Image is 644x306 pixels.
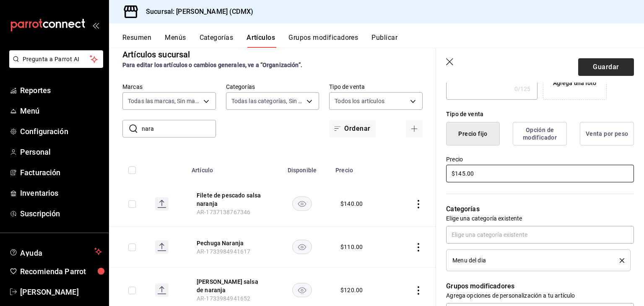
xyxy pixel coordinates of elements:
span: Pregunta a Parrot AI [23,55,90,64]
button: Artículos [247,34,275,48]
p: Categorías [446,204,634,214]
span: Menú [20,105,102,117]
button: availability-product [292,283,312,297]
button: Ordenar [329,120,375,137]
button: Pregunta a Parrot AI [9,50,103,68]
button: open_drawer_menu [92,22,99,29]
input: Elige una categoría existente [446,226,634,244]
button: Guardar [578,58,634,76]
div: 0 /125 [514,85,531,93]
span: Facturación [20,167,102,178]
div: Artículos sucursal [122,48,190,61]
button: edit-product-location [197,277,264,294]
div: Agrega una foto [553,79,597,88]
span: AR-1737138767346 [197,209,250,215]
button: Precio fijo [446,122,500,145]
h3: Sucursal: [PERSON_NAME] (CDMX) [139,7,253,17]
button: Resumen [122,34,151,48]
span: Ayuda [20,246,91,257]
span: [PERSON_NAME] [20,286,102,298]
p: Elige una categoría existente [446,214,634,223]
div: $ 120.00 [340,286,363,294]
button: Venta por peso [580,122,634,145]
label: Categorías [226,84,319,90]
th: Artículo [187,154,274,181]
a: Pregunta a Parrot AI [6,61,103,70]
button: availability-product [292,197,312,211]
div: Tipo de venta [446,110,634,119]
span: Suscripción [20,208,102,219]
input: Buscar artículo [142,120,216,137]
input: $0.00 [446,165,634,182]
span: AR-1733984941652 [197,295,250,302]
span: Menu del dia [452,257,486,263]
div: $ 110.00 [340,243,363,251]
button: Grupos modificadores [288,34,358,48]
button: Categorías [200,34,234,48]
button: actions [414,200,423,208]
div: $ 140.00 [340,200,363,208]
div: navigation tabs [122,34,644,48]
span: Todos los artículos [335,97,384,105]
button: actions [414,286,423,295]
span: Recomienda Parrot [20,266,102,277]
button: availability-product [292,240,312,254]
span: Inventarios [20,187,102,199]
span: AR-1733984941617 [197,248,250,255]
p: Grupos modificadores [446,281,634,291]
span: Configuración [20,126,102,137]
button: delete [614,258,624,263]
strong: Para editar los artículos o cambios generales, ve a “Organización”. [122,62,302,68]
span: Reportes [20,85,102,96]
span: Personal [20,146,102,158]
button: Publicar [371,34,397,48]
th: Precio [330,154,391,181]
span: Todas las marcas, Sin marca [128,97,200,105]
span: Todas las categorías, Sin categoría [231,97,304,105]
label: Precio [446,156,634,162]
button: edit-product-location [197,191,264,208]
button: actions [414,243,423,252]
label: Tipo de venta [329,84,423,90]
label: Marcas [122,84,216,90]
button: Opción de modificador [513,122,567,145]
button: edit-product-location [197,239,264,247]
p: Agrega opciones de personalización a tu artículo [446,291,634,300]
button: Menús [165,34,186,48]
th: Disponible [274,154,330,181]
